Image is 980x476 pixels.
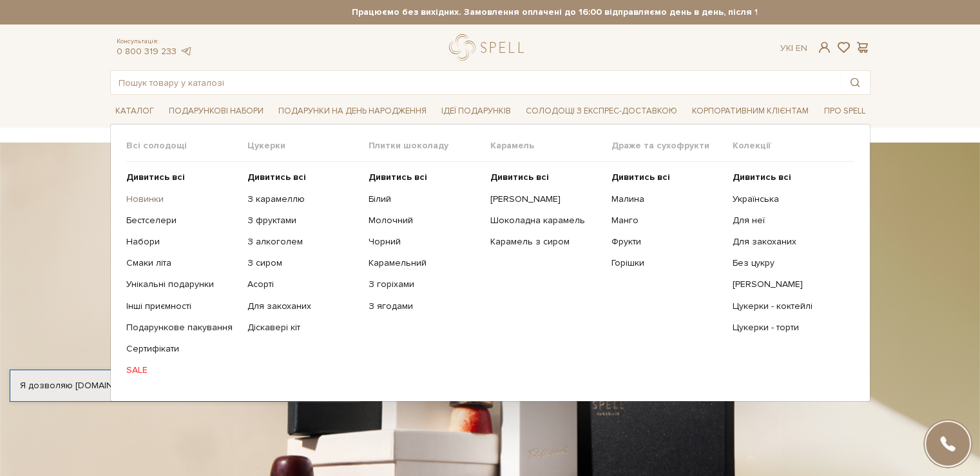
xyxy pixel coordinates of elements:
span: Всі солодощі [126,140,247,152]
b: Дивитись всі [490,172,548,183]
a: З ягодами [369,301,480,312]
a: 0 800 319 233 [117,46,177,57]
span: Подарунки на День народження [273,101,432,121]
span: Плитки шоколаду [369,140,490,152]
b: Дивитись всі [733,172,791,183]
b: Дивитись всі [369,172,427,183]
a: Інші приємності [126,301,238,312]
a: Асорті [247,279,359,290]
a: Малина [611,193,723,205]
a: Смаки літа [126,257,238,269]
a: З фруктами [247,215,359,226]
a: Карамельний [369,257,480,269]
button: Пошук товару у каталозі [840,71,870,94]
span: Про Spell [818,101,870,121]
span: | [791,43,793,54]
a: Дивитись всі [611,172,723,183]
div: Ук [780,43,807,54]
span: Колекції [733,140,854,152]
a: logo [449,34,530,61]
a: [PERSON_NAME] [733,279,844,290]
a: telegram [180,46,193,57]
a: Подарункове пакування [126,322,238,333]
a: Унікальні подарунки [126,279,238,290]
a: Сертифікати [126,343,238,355]
a: Діскавері кіт [247,322,359,333]
a: Для закоханих [247,301,359,312]
b: Дивитись всі [611,172,670,183]
span: Каталог [110,101,159,121]
a: Для закоханих [733,236,844,248]
a: Білий [369,193,480,205]
span: Подарункові набори [164,101,269,121]
a: Дивитись всі [369,172,480,183]
a: Дивитись всі [126,172,238,183]
span: Консультація: [117,37,193,46]
input: Пошук товару у каталозі [111,71,840,94]
a: [PERSON_NAME] [490,193,601,205]
a: Горішки [611,257,723,269]
a: Чорний [369,236,480,248]
span: Карамель [490,140,611,152]
a: Дивитись всі [247,172,359,183]
a: Дивитись всі [733,172,844,183]
a: Цукерки - коктейлі [733,301,844,312]
a: Цукерки - торти [733,322,844,333]
a: Манго [611,215,723,226]
a: Карамель з сиром [490,236,601,248]
a: Без цукру [733,257,844,269]
span: Драже та сухофрукти [611,140,733,152]
a: Солодощі з експрес-доставкою [521,100,682,122]
a: Для неї [733,215,844,226]
a: SALE [126,364,238,376]
a: З алкоголем [247,236,359,248]
div: Каталог [110,124,870,402]
a: Новинки [126,193,238,205]
a: Бестселери [126,215,238,226]
a: En [796,43,807,54]
b: Дивитись всі [247,172,306,183]
a: Фрукти [611,236,723,248]
a: З сиром [247,257,359,269]
a: Корпоративним клієнтам [687,100,814,122]
a: Набори [126,236,238,248]
b: Дивитись всі [126,172,185,183]
a: З горіхами [369,279,480,290]
span: Цукерки [247,140,369,152]
a: Молочний [369,215,480,226]
a: Українська [733,193,844,205]
div: Я дозволяю [DOMAIN_NAME] використовувати [10,380,360,392]
a: З карамеллю [247,193,359,205]
span: Ідеї подарунків [436,101,516,121]
a: Шоколадна карамель [490,215,601,226]
a: Дивитись всі [490,172,601,183]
